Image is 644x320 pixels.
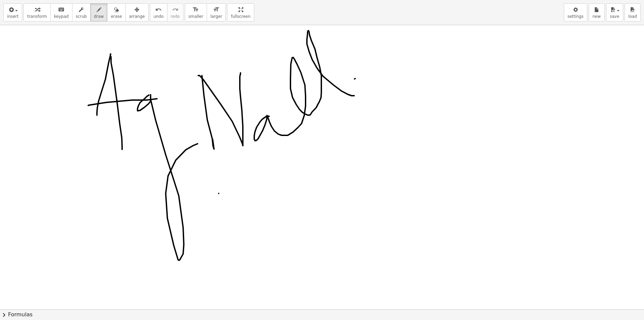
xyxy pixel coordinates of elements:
[58,6,64,14] i: keyboard
[107,3,125,21] button: erase
[625,3,641,21] button: load
[193,6,199,14] i: format_size
[171,14,180,19] span: redo
[213,6,219,14] i: format_size
[231,14,250,19] span: fullscreen
[27,14,47,19] span: transform
[210,14,222,19] span: larger
[125,3,149,21] button: arrange
[564,3,587,21] button: settings
[568,14,584,19] span: settings
[606,3,623,21] button: save
[94,14,104,19] span: draw
[3,3,22,21] button: insert
[189,14,203,19] span: smaller
[23,3,51,21] button: transform
[50,3,72,21] button: keyboardkeypad
[90,3,108,21] button: draw
[167,3,183,21] button: redoredo
[129,14,145,19] span: arrange
[111,14,122,19] span: erase
[172,6,178,14] i: redo
[207,3,226,21] button: format_sizelarger
[589,3,605,21] button: new
[610,14,619,19] span: save
[227,3,254,21] button: fullscreen
[155,6,162,14] i: undo
[154,14,164,19] span: undo
[76,14,87,19] span: scrub
[72,3,91,21] button: scrub
[592,14,601,19] span: new
[150,3,167,21] button: undoundo
[7,14,18,19] span: insert
[185,3,207,21] button: format_sizesmaller
[628,14,637,19] span: load
[54,14,69,19] span: keypad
